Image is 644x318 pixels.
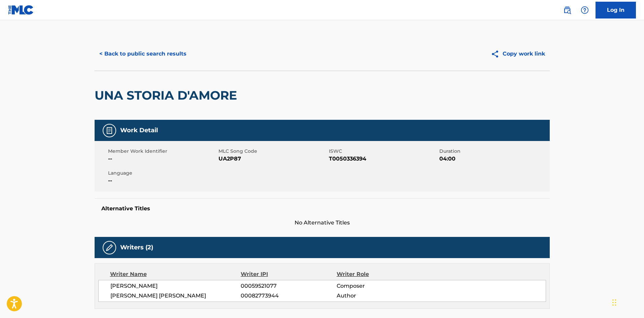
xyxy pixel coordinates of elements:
span: Language [108,170,217,177]
h5: Alternative Titles [101,205,543,212]
img: search [563,6,571,14]
img: Work Detail [105,127,113,135]
span: UA2P87 [218,155,327,163]
span: Composer [337,282,424,290]
h2: UNA STORIA D'AMORE [95,88,240,103]
span: 00059521077 [241,282,336,290]
span: Duration [439,148,548,155]
span: No Alternative Titles [95,219,550,227]
span: [PERSON_NAME] [PERSON_NAME] [110,292,241,300]
iframe: Chat Widget [610,286,644,318]
div: Writer IPI [241,270,337,278]
div: Writer Role [337,270,424,278]
img: Writers [105,244,113,252]
div: Help [578,3,591,17]
img: Copy work link [491,50,503,58]
span: ISWC [329,148,438,155]
span: Author [337,292,424,300]
span: -- [108,155,217,163]
a: Log In [596,2,636,19]
span: [PERSON_NAME] [110,282,241,290]
span: Member Work Identifier [108,148,217,155]
h5: Work Detail [120,127,158,134]
img: MLC Logo [8,5,34,15]
button: < Back to public search results [95,45,191,62]
span: -- [108,177,217,185]
div: Writer Name [110,270,241,278]
span: MLC Song Code [218,148,327,155]
span: T0050336394 [329,155,438,163]
button: Copy work link [486,45,550,62]
span: 04:00 [439,155,548,163]
img: help [581,6,589,14]
h5: Writers (2) [120,244,153,251]
span: 00082773944 [241,292,336,300]
a: Public Search [561,3,574,17]
div: Drag [612,292,616,313]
